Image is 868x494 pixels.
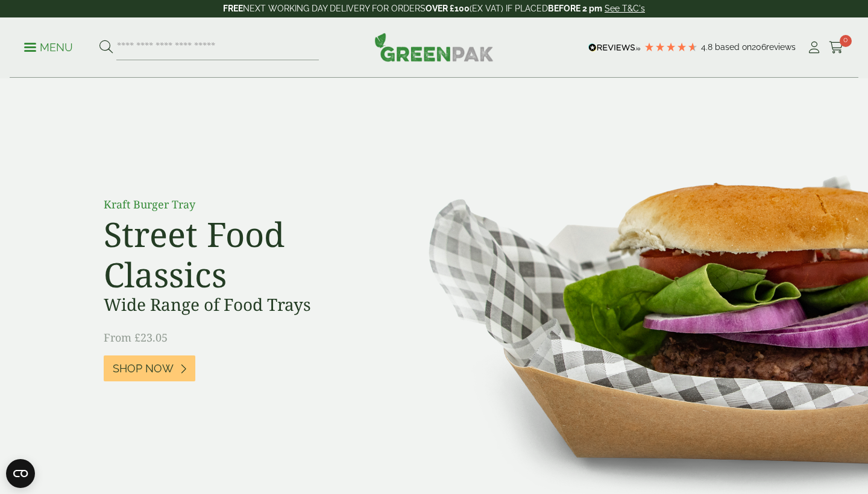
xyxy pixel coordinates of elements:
span: From £23.05 [104,330,168,345]
h2: Street Food Classics [104,214,375,295]
span: 4.8 [701,42,715,52]
div: 4.79 Stars [644,42,698,52]
strong: BEFORE 2 pm [548,4,602,13]
p: Menu [24,40,73,55]
img: GreenPak Supplies [374,33,494,61]
a: See T&C's [605,4,645,13]
img: REVIEWS.io [588,43,641,52]
span: 0 [840,35,852,47]
strong: OVER £100 [426,4,470,13]
p: Kraft Burger Tray [104,196,375,213]
a: 0 [829,39,844,57]
span: Shop Now [113,362,174,375]
span: 206 [752,42,766,52]
strong: FREE [223,4,243,13]
span: Based on [715,42,752,52]
i: Cart [829,42,844,54]
span: reviews [766,42,796,52]
h3: Wide Range of Food Trays [104,295,375,315]
a: Menu [24,40,73,52]
i: My Account [807,42,822,54]
a: Shop Now [104,355,195,381]
button: Open CMP widget [6,459,35,488]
